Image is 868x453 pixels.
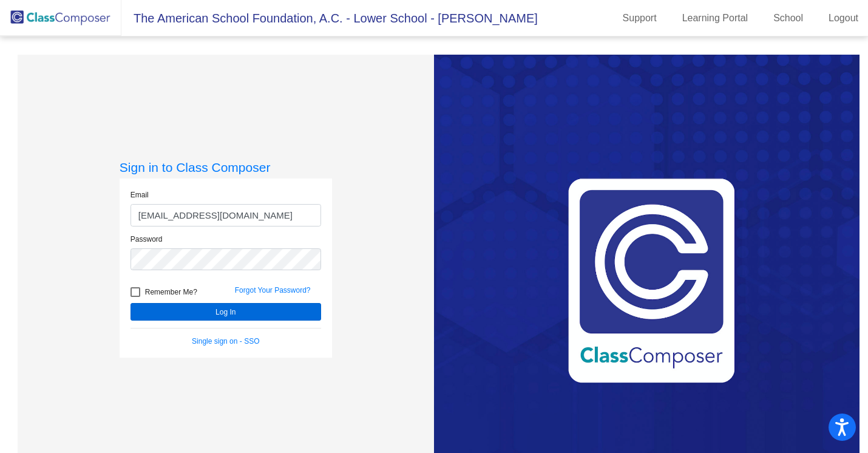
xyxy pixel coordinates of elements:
[121,9,538,28] span: The American School Foundation, A.C. - Lower School - [PERSON_NAME]
[819,9,868,28] a: Logout
[131,303,321,321] button: Log In
[673,9,758,28] a: Learning Portal
[235,286,311,295] a: Forgot Your Password?
[192,337,259,346] a: Single sign on - SSO
[120,160,332,175] h3: Sign in to Class Composer
[131,189,149,200] label: Email
[613,9,666,28] a: Support
[131,234,163,245] label: Password
[145,285,197,299] span: Remember Me?
[764,9,813,28] a: School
